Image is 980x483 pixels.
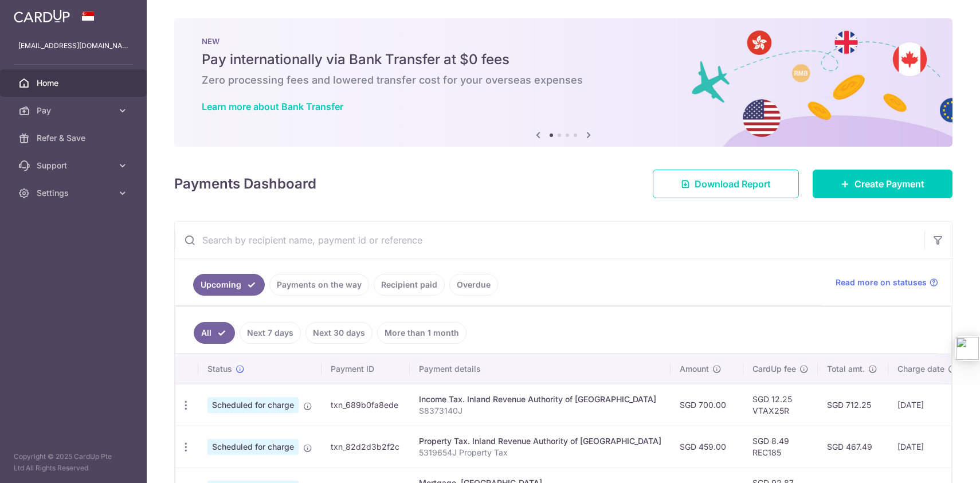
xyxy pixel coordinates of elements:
a: Read more on statuses [836,277,938,288]
td: SGD 12.25 VTAX25R [743,384,818,426]
td: SGD 459.00 [671,426,743,468]
a: Overdue [449,274,498,296]
h5: Pay internationally via Bank Transfer at $0 fees [202,50,925,69]
span: CardUp fee [752,363,796,375]
a: Download Report [653,170,799,198]
input: Search by recipient name, payment id or reference [175,222,924,258]
span: Pay [37,105,112,116]
h4: Payments Dashboard [174,174,316,194]
span: Refer & Save [37,132,112,144]
span: Scheduled for charge [207,397,299,413]
th: Payment ID [322,354,410,384]
span: Read more on statuses [836,277,927,288]
a: Payments on the way [269,274,369,296]
p: 5319654J Property Tax [419,447,661,458]
a: All [194,322,235,344]
td: SGD 8.49 REC185 [743,426,818,468]
td: txn_689b0fa8ede [322,384,410,426]
p: [EMAIL_ADDRESS][DOMAIN_NAME] [18,40,128,52]
h6: Zero processing fees and lowered transfer cost for your overseas expenses [202,73,925,87]
span: Total amt. [827,363,865,375]
a: Recipient paid [374,274,445,296]
a: Next 7 days [240,322,301,344]
span: Scheduled for charge [207,439,299,455]
span: Support [37,160,112,171]
p: S8373140J [419,405,661,417]
img: Bank transfer banner [174,18,952,147]
span: Settings [37,187,112,199]
td: SGD 467.49 [818,426,888,468]
p: NEW [202,37,925,46]
span: Status [207,363,232,375]
td: [DATE] [888,426,966,468]
th: Payment details [410,354,671,384]
td: SGD 712.25 [818,384,888,426]
span: Create Payment [854,177,924,191]
a: Learn more about Bank Transfer [202,101,343,112]
a: Upcoming [193,274,265,296]
a: More than 1 month [377,322,467,344]
span: Home [37,77,112,89]
a: Create Payment [813,170,952,198]
div: Property Tax. Inland Revenue Authority of [GEOGRAPHIC_DATA] [419,435,661,447]
img: CardUp [14,9,70,23]
span: Charge date [897,363,944,375]
span: Download Report [695,177,771,191]
td: [DATE] [888,384,966,426]
td: txn_82d2d3b2f2c [322,426,410,468]
div: Income Tax. Inland Revenue Authority of [GEOGRAPHIC_DATA] [419,394,661,405]
span: Amount [680,363,709,375]
a: Next 30 days [305,322,373,344]
td: SGD 700.00 [671,384,743,426]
